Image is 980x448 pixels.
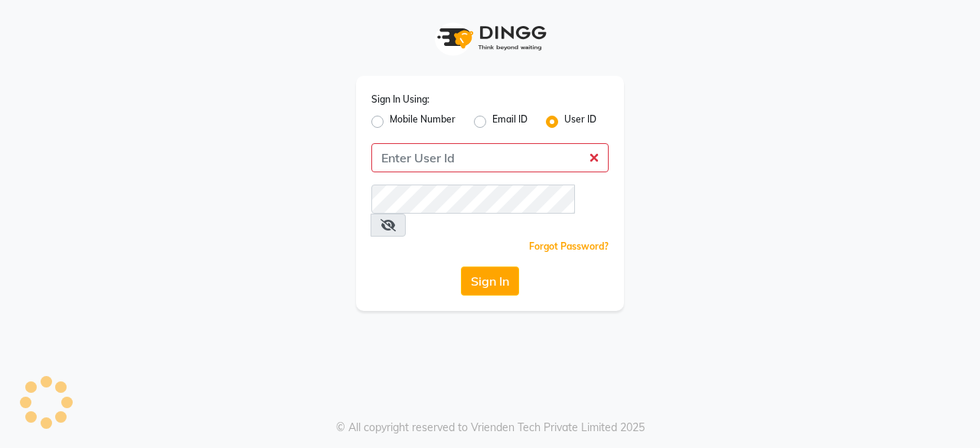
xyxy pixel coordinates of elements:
input: Username [371,185,575,214]
label: Email ID [492,113,528,131]
a: Forgot Password? [529,240,609,252]
label: Sign In Using: [371,93,430,106]
input: Username [371,143,609,172]
img: logo1.svg [429,15,551,60]
button: Sign In [461,267,519,296]
label: User ID [564,113,596,131]
label: Mobile Number [390,113,456,131]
